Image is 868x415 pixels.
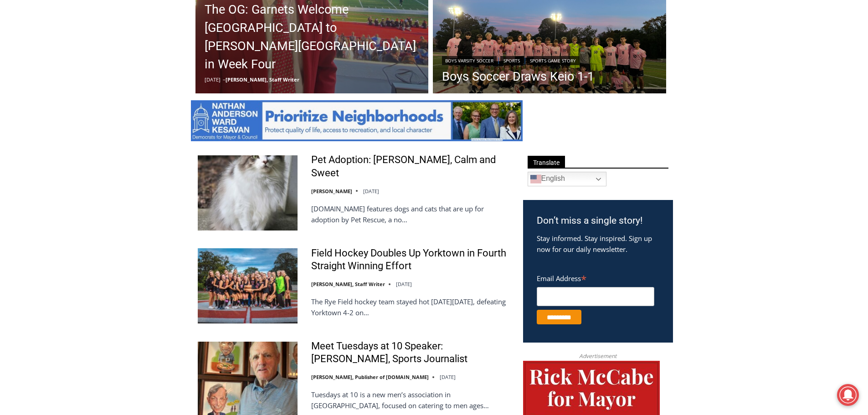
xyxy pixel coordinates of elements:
p: The Rye Field hockey team stayed hot [DATE][DATE], defeating Yorktown 4-2 on… [311,296,511,318]
span: Intern @ [DOMAIN_NAME] [238,91,422,111]
time: [DATE] [363,188,379,195]
img: Pet Adoption: Mona, Calm and Sweet [198,155,298,230]
time: [DATE] [205,76,221,83]
a: Field Hockey Doubles Up Yorktown in Fourth Straight Winning Effort [311,247,511,273]
a: English [528,172,606,186]
img: en [530,174,541,184]
p: Stay informed. Stay inspired. Sign up now for our daily newsletter. [537,233,659,255]
span: Translate [528,156,565,168]
h4: [PERSON_NAME] Read Sanctuary Fall Fest: [DATE] [7,92,121,113]
a: Boys Soccer Draws Keio 1-1 [442,70,594,83]
a: [PERSON_NAME], Staff Writer [226,76,299,83]
div: Birds of Prey: Falcon and hawk demos [96,27,132,75]
a: Boys Varsity Soccer [442,56,497,65]
label: Email Address [537,269,654,286]
div: "[PERSON_NAME] and I covered the [DATE] Parade, which was a really eye opening experience as I ha... [230,0,431,88]
a: Intern @ [DOMAIN_NAME] [219,88,442,113]
a: [PERSON_NAME], Staff Writer [311,281,385,287]
a: [PERSON_NAME], Publisher of [DOMAIN_NAME] [311,374,429,380]
a: Meet Tuesdays at 10 Speaker: [PERSON_NAME], Sports Journalist [311,340,511,366]
a: [PERSON_NAME] Read Sanctuary Fall Fest: [DATE] [0,91,136,113]
a: Pet Adoption: [PERSON_NAME], Calm and Sweet [311,154,511,179]
div: 6 [107,77,111,86]
span: – [223,76,226,83]
time: [DATE] [440,374,456,380]
span: Advertisement [570,352,626,360]
div: | | [442,54,594,65]
a: [PERSON_NAME] [311,188,352,195]
a: The OG: Garnets Welcome [GEOGRAPHIC_DATA] to [PERSON_NAME][GEOGRAPHIC_DATA] in Week Four [205,0,420,73]
p: Tuesdays at 10 is a new men’s association in [GEOGRAPHIC_DATA], focused on catering to men ages… [311,389,511,411]
p: [DOMAIN_NAME] features dogs and cats that are up for adoption by Pet Rescue, a no… [311,203,511,225]
img: Field Hockey Doubles Up Yorktown in Fourth Straight Winning Effort [198,248,298,323]
h3: Don’t miss a single story! [537,214,659,228]
time: [DATE] [396,281,412,287]
a: Sports [500,56,523,65]
div: 2 [96,77,100,86]
div: / [102,77,104,86]
a: Sports Game Story [527,56,579,65]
